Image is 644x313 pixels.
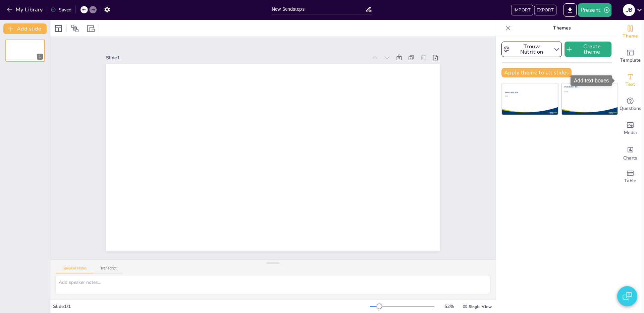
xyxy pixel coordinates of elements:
div: Add ready made slides [617,44,644,68]
button: Export to PowerPoint [563,3,577,17]
span: Template [620,57,641,64]
button: Apply theme to all slides [501,68,572,77]
span: Single View [469,304,492,309]
div: Add a table [617,165,644,189]
div: 52 % [441,303,457,310]
button: Transcript [94,266,123,273]
span: Media [624,129,637,136]
div: Subtitle [505,96,538,97]
div: 1 [5,40,45,62]
span: Table [624,177,636,185]
span: Theme [623,33,638,40]
div: Add images, graphics, shapes or video [617,117,644,141]
div: 1 [37,54,43,60]
div: J B [623,4,635,16]
button: Add slide [3,23,47,34]
div: Resize presentation [86,23,96,34]
div: Saved [51,7,71,13]
div: Add text boxes [617,68,644,92]
div: Presentation Title [505,91,538,94]
button: Trouw Nutrition [501,42,562,57]
button: EXPORT [534,5,556,15]
span: Charts [623,154,637,162]
input: Insert title [272,4,365,14]
div: Layout [53,23,64,34]
button: J B [623,3,635,17]
div: Add text boxes [571,75,612,86]
button: Create theme [565,42,611,57]
span: Text [626,81,635,88]
div: Slide 1 [302,47,438,277]
button: My Library [5,4,46,15]
p: Themes [514,20,610,36]
div: Subtitle [565,91,610,92]
span: Questions [620,105,641,112]
button: Speaker Notes [56,266,94,273]
span: Position [71,24,79,33]
div: Presentation Title [565,86,610,88]
div: Get real-time input from your audience [617,92,644,117]
div: Change the overall theme [617,20,644,44]
div: Slide 1 / 1 [53,303,370,310]
button: Present [578,3,611,17]
div: Add charts and graphs [617,141,644,165]
button: IMPORT [511,5,533,15]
